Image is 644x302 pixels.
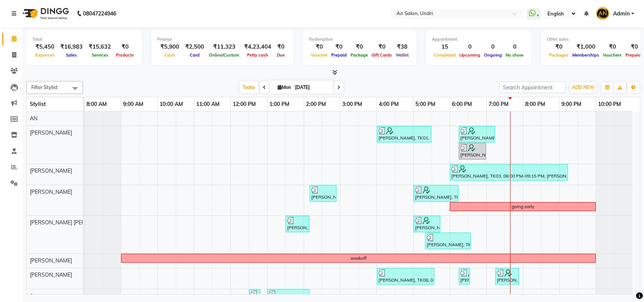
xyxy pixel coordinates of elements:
[30,101,46,107] span: Stylist
[394,52,410,58] span: Wallet
[241,43,274,51] div: ₹4,23,404
[309,36,410,43] div: Redemption
[114,43,136,51] div: ₹0
[432,52,458,58] span: Completed
[310,186,336,201] div: [PERSON_NAME], TK02, 02:10 PM-02:55 PM, Cut & Style - [DEMOGRAPHIC_DATA] Haircut (Wash, Cut & Style)
[85,99,109,110] a: 8:00 AM
[450,165,567,179] div: [PERSON_NAME], TK03, 06:00 PM-09:15 PM, [PERSON_NAME] - [DEMOGRAPHIC_DATA] Haircut (Pre-Wash, Cut...
[432,43,458,51] div: 15
[30,129,72,136] span: [PERSON_NAME]
[487,99,510,110] a: 7:00 PM
[304,99,328,110] a: 2:00 PM
[31,84,58,90] span: Filter Stylist
[276,84,293,90] span: Mon
[158,99,185,110] a: 10:00 AM
[377,99,401,110] a: 4:00 PM
[309,52,329,58] span: Voucher
[231,99,258,110] a: 12:00 PM
[458,43,482,51] div: 0
[570,82,596,93] button: ADD NEW
[370,43,394,51] div: ₹0
[274,43,287,51] div: ₹0
[30,219,116,226] span: [PERSON_NAME] [PERSON_NAME]
[413,99,437,110] a: 5:00 PM
[207,52,241,58] span: Online/Custom
[207,43,241,51] div: ₹11,323
[460,144,485,158] div: [PERSON_NAME], TK10, 06:15 PM-07:00 PM, Cut & Style - [DEMOGRAPHIC_DATA] Haircut (Wash, Cut & Style)
[34,52,57,58] span: Expenses
[378,127,430,141] div: [PERSON_NAME], TK01, 04:00 PM-05:30 PM, Cut & Style - Wash & Blow-Dry,nail cut & polish
[57,43,86,51] div: ₹16,983
[32,43,57,51] div: ₹5,450
[19,3,71,24] img: logo
[547,43,570,51] div: ₹0
[570,52,601,58] span: Memberships
[426,234,470,248] div: [PERSON_NAME], TK11, 05:20 PM-06:35 PM, [PERSON_NAME] - [DEMOGRAPHIC_DATA] Haircut (Pre-Wash, Cut...
[30,293,42,299] span: Sonu
[482,52,504,58] span: Ongoing
[370,52,394,58] span: Gift Cards
[114,52,136,58] span: Products
[30,271,72,278] span: [PERSON_NAME]
[286,217,309,231] div: [PERSON_NAME], TK05, 01:30 PM-02:10 PM, Spa & Care - Express ( NO pre-wash),Cut & Style - Plain w...
[275,52,287,58] span: Due
[414,217,440,231] div: [PERSON_NAME], TK10, 05:00 PM-05:45 PM, [PERSON_NAME] - [DEMOGRAPHIC_DATA] Haircut (Pre-Wash, Cut...
[596,7,609,20] img: Admin
[245,52,270,58] span: Petty cash
[601,43,624,51] div: ₹0
[559,99,583,110] a: 9:00 PM
[194,99,221,110] a: 11:00 AM
[414,186,458,201] div: [PERSON_NAME], TK09, 05:00 PM-06:15 PM, Cut & Style - Wash & Blow-Dry
[601,52,624,58] span: Vouchers
[504,43,526,51] div: 0
[523,99,547,110] a: 8:00 PM
[450,99,474,110] a: 6:00 PM
[157,43,182,51] div: ₹5,900
[572,84,594,90] span: ADD NEW
[293,82,330,93] input: 2025-09-01
[30,257,72,264] span: [PERSON_NAME]
[596,99,623,110] a: 10:00 PM
[378,269,433,284] div: [PERSON_NAME], TK08, 04:00 PM-05:35 PM, Pedipie pedicure,nail cut & polish
[86,43,114,51] div: ₹15,632
[157,36,287,43] div: Finance
[570,43,601,51] div: ₹1,000
[329,43,349,51] div: ₹0
[613,10,630,18] span: Admin
[32,36,136,43] div: Total
[460,269,469,284] div: [PERSON_NAME], TK09, 06:15 PM-06:25 PM, Eyebrows threading
[30,167,72,174] span: [PERSON_NAME]
[504,52,526,58] span: No show
[349,43,370,51] div: ₹0
[482,43,504,51] div: 0
[188,52,201,58] span: Card
[547,52,570,58] span: Packages
[329,52,349,58] span: Prepaid
[240,81,258,93] span: Today
[90,52,110,58] span: Services
[64,52,79,58] span: Sales
[182,43,207,51] div: ₹2,500
[500,81,566,93] input: Search Appointment
[394,43,410,51] div: ₹38
[350,255,367,262] div: weekoff
[349,52,370,58] span: Package
[309,43,329,51] div: ₹0
[121,99,145,110] a: 9:00 AM
[432,36,526,43] div: Appointment
[512,203,534,210] div: going early
[458,52,482,58] span: Upcoming
[496,269,518,284] div: [PERSON_NAME], TK10, 07:15 PM-07:55 PM, Eyebrows threading ,Forehead threading ,Upper lip threading
[30,115,37,122] span: AN
[340,99,364,110] a: 3:00 PM
[267,99,291,110] a: 1:00 PM
[163,52,177,58] span: Cash
[30,189,72,195] span: [PERSON_NAME]
[460,127,494,141] div: [PERSON_NAME], TK10, 06:15 PM-07:15 PM, Cut & Style - AN Haircut
[83,3,116,24] b: 08047224946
